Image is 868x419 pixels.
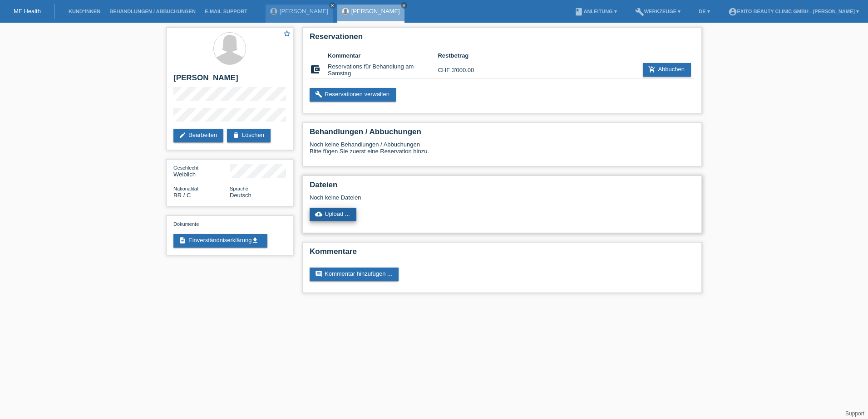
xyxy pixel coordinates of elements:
[310,208,356,221] a: cloud_uploadUpload ...
[310,88,396,102] a: buildReservationen verwalten
[232,132,240,139] i: delete
[438,61,493,79] td: CHF 3'000.00
[310,194,587,201] div: Noch keine Dateien
[724,9,863,14] a: account_circleExito Beauty Clinic GmbH - [PERSON_NAME] ▾
[283,29,291,39] a: star_border
[310,268,399,281] a: commentKommentar hinzufügen ...
[635,7,644,16] i: build
[179,132,186,139] i: edit
[648,66,656,73] i: add_shopping_cart
[173,165,198,171] span: Geschlecht
[14,8,41,15] a: MF Health
[173,186,198,191] span: Nationalität
[310,127,695,141] h2: Behandlungen / Abbuchungen
[310,247,695,261] h2: Kommentare
[200,9,252,14] a: E-Mail Support
[315,270,322,278] i: comment
[310,64,321,75] i: account_balance_wallet
[173,129,223,142] a: editBearbeiten
[280,8,328,15] a: [PERSON_NAME]
[330,3,335,8] i: close
[402,3,406,8] i: close
[230,192,252,199] span: Deutsch
[328,50,438,61] th: Kommentar
[173,192,191,199] span: Brasilien / C / 27.12.1990
[728,7,737,16] i: account_circle
[643,63,691,77] a: add_shopping_cartAbbuchen
[310,32,695,46] h2: Reservationen
[227,129,271,142] a: deleteLöschen
[310,180,695,194] h2: Dateien
[315,210,322,218] i: cloud_upload
[310,141,695,161] div: Noch keine Behandlungen / Abbuchungen Bitte fügen Sie zuerst eine Reservation hinzu.
[105,9,200,14] a: Behandlungen / Abbuchungen
[173,234,267,248] a: descriptionEinverständniserklärungget_app
[173,73,286,87] h2: [PERSON_NAME]
[329,2,335,9] a: close
[351,8,400,15] a: [PERSON_NAME]
[283,29,291,38] i: star_border
[845,410,864,417] a: Support
[694,9,714,14] a: DE ▾
[574,7,583,16] i: book
[438,50,493,61] th: Restbetrag
[64,9,105,14] a: Kund*innen
[179,237,186,244] i: description
[252,237,259,244] i: get_app
[230,186,248,191] span: Sprache
[328,61,438,79] td: Reservations für Behandlung am Samstag
[631,9,686,14] a: buildWerkzeuge ▾
[401,2,407,9] a: close
[173,164,230,178] div: Weiblich
[173,221,199,227] span: Dokumente
[315,91,322,98] i: build
[570,9,621,14] a: bookAnleitung ▾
